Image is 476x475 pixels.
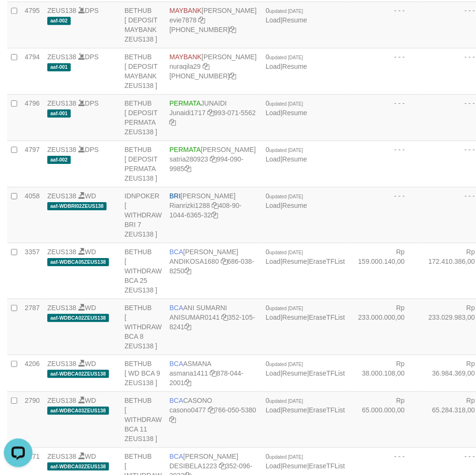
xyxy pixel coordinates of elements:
span: updated [DATE] [270,148,303,153]
span: aaf-001 [47,109,71,118]
td: BETHUB [ WITHDRAW BCA 11 ZEUS138 ] [121,391,166,447]
span: aaf-WDBCA03ZEUS138 [47,407,109,415]
span: MAYBANK [170,53,202,61]
a: Load [266,369,281,377]
a: Copy casono0477 to clipboard [208,406,215,414]
td: [PERSON_NAME] 994-090-9985 [166,140,262,187]
span: BCA [170,397,184,404]
a: EraseTFList [309,406,345,414]
a: Rianrizki1288 [170,202,210,209]
a: ZEUS138 [47,146,76,153]
span: updated [DATE] [270,399,303,404]
span: aaf-WDBCA02ZEUS138 [47,314,109,322]
td: [PERSON_NAME] [PHONE_NUMBER] [166,48,262,94]
span: updated [DATE] [270,250,303,255]
td: 4795 [21,1,43,48]
span: 0 [266,192,303,200]
a: Copy ANISUMAR0141 to clipboard [222,313,228,321]
a: Load [266,63,281,70]
a: Resume [282,63,307,70]
span: BCA [170,304,184,312]
td: BETHUB [ DEPOSIT PERMATA ZEUS138 ] [121,94,166,140]
span: updated [DATE] [270,306,303,311]
span: updated [DATE] [270,194,303,199]
a: Resume [282,258,307,265]
a: Resume [282,109,307,117]
a: ZEUS138 [47,248,76,256]
a: Load [266,406,281,414]
span: aaf-WDBCA02ZEUS138 [47,370,109,378]
span: | [266,53,307,70]
a: Copy asmana1411 to clipboard [210,369,217,377]
td: Rp 159.000.140,00 [349,243,419,299]
a: nuraqila29 [170,63,201,70]
td: 4206 [21,355,43,391]
span: 0 [266,248,303,256]
td: WD [43,391,121,447]
a: Copy nuraqila29 to clipboard [203,63,209,70]
a: Copy 8780442001 to clipboard [184,379,191,387]
a: Load [266,313,281,321]
a: Resume [282,155,307,163]
a: Resume [282,462,307,470]
td: DPS [43,48,121,94]
td: WD [43,355,121,391]
a: Resume [282,369,307,377]
a: ZEUS138 [47,397,76,404]
a: evie7878 [170,16,197,24]
span: aaf-002 [47,156,71,164]
td: BETHUB [ DEPOSIT PERMATA ZEUS138 ] [121,140,166,187]
a: Copy 9930715562 to clipboard [170,119,176,126]
td: 2787 [21,299,43,355]
span: aaf-WDBRI02ZEUS138 [47,202,107,210]
td: BETHUB [ DEPOSIT MAYBANK ZEUS138 ] [121,48,166,94]
td: - - - [349,1,419,48]
span: updated [DATE] [270,55,303,60]
span: | | [266,304,345,321]
td: WD [43,243,121,299]
span: 0 [266,146,303,153]
a: ANDIKOSA1680 [170,258,219,265]
a: ZEUS138 [47,360,76,367]
td: Rp 233.000.000,00 [349,299,419,355]
td: 4796 [21,94,43,140]
a: Load [266,462,281,470]
td: 2790 [21,391,43,447]
a: EraseTFList [309,313,345,321]
a: Copy 8743968600 to clipboard [230,72,237,80]
button: Open LiveChat chat widget [4,4,32,32]
a: Resume [282,202,307,209]
td: BETHUB [ WITHDRAW BCA 25 ZEUS138 ] [121,243,166,299]
td: - - - [349,94,419,140]
span: PERMATA [170,146,201,153]
td: ASMANA 878-044-2001 [166,355,262,391]
span: | | [266,248,345,265]
a: Copy 8004940100 to clipboard [230,26,237,33]
a: Resume [282,406,307,414]
a: DESIBELA1223 [170,462,217,470]
a: Load [266,202,281,209]
td: 4794 [21,48,43,94]
a: Copy 6860388250 to clipboard [184,267,191,275]
td: IDNPOKER [ WITHDRAW BRI 7 ZEUS138 ] [121,187,166,243]
a: ZEUS138 [47,99,76,107]
td: JUNAIDI 993-071-5562 [166,94,262,140]
td: DPS [43,94,121,140]
a: Copy satria280923 to clipboard [210,155,217,163]
td: - - - [349,48,419,94]
a: Load [266,109,281,117]
span: aaf-WDBCA02ZEUS138 [47,463,109,471]
span: updated [DATE] [270,9,303,14]
span: updated [DATE] [270,454,303,460]
td: [PERSON_NAME] 408-90-1044-6365-32 [166,187,262,243]
a: Resume [282,313,307,321]
span: 0 [266,304,303,312]
a: Copy evie7878 to clipboard [198,16,205,24]
a: ANISUMAR0141 [170,313,220,321]
td: BETHUB [ WD BCA 9 ZEUS138 ] [121,355,166,391]
a: Load [266,258,281,265]
td: 4797 [21,140,43,187]
a: satria280923 [170,155,208,163]
span: 0 [266,99,303,107]
a: Load [266,155,281,163]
